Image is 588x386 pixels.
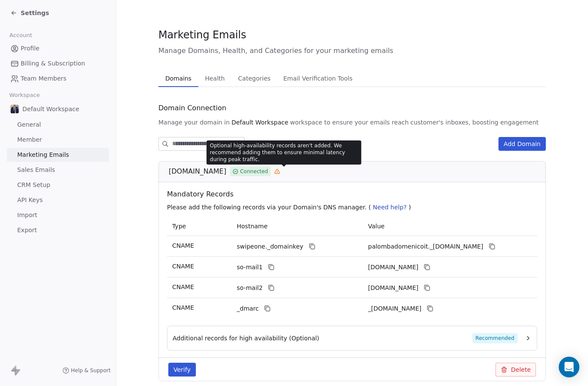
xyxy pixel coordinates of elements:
span: Workspace [6,89,43,102]
span: Additional records for high availability (Optional) [173,334,319,342]
span: Need help? [373,204,407,211]
span: Export [17,226,37,235]
span: General [17,120,41,129]
button: Additional records for high availability (Optional)Recommended [173,333,532,343]
button: Add Domain [498,137,546,151]
span: swipeone._domainkey [237,242,303,251]
span: customer's inboxes, boosting engagement [410,118,538,127]
span: Categories [235,72,274,84]
button: Delete [495,363,536,377]
span: Import [17,211,37,220]
span: Team Members [21,74,66,83]
span: Optional high-availability records aren't added. We recommend adding them to ensure minimal laten... [210,142,358,163]
span: Value [368,223,384,230]
span: Manage your domain in [158,118,230,127]
span: API Keys [17,196,43,205]
span: Recommended [472,333,518,343]
img: IMG_6955.jpeg [10,105,19,113]
a: Billing & Subscription [7,56,109,71]
span: Billing & Subscription [21,59,85,68]
a: Team Members [7,72,109,86]
span: Email Verification Tools [280,72,356,84]
a: API Keys [7,193,109,207]
a: Export [7,223,109,237]
span: Account [6,29,36,42]
a: Settings [10,9,49,17]
a: Import [7,208,109,222]
div: Open Intercom Messenger [559,357,579,377]
span: so-mail1 [237,263,263,272]
span: [DOMAIN_NAME] [169,166,226,177]
span: Domain Connection [158,103,226,113]
a: Help & Support [62,367,111,374]
a: Profile [7,41,109,56]
span: palombadomenicoit2.swipeone.email [368,283,418,293]
span: Health [201,72,228,84]
span: _dmarc [237,304,259,313]
span: Marketing Emails [158,28,246,41]
span: CNAME [172,304,194,311]
span: palombadomenicoit._domainkey.swipeone.email [368,242,483,251]
p: Please add the following records via your Domain's DNS manager. ( ) [167,203,541,212]
span: palombadomenicoit1.swipeone.email [368,263,418,272]
a: Sales Emails [7,163,109,177]
span: so-mail2 [237,283,263,293]
button: Verify [168,363,196,377]
span: Help & Support [71,367,111,374]
span: CNAME [172,263,194,270]
span: Hostname [237,223,268,230]
p: Type [172,222,226,231]
span: Sales Emails [17,165,55,174]
span: Marketing Emails [17,150,69,159]
span: CRM Setup [17,181,50,190]
span: Manage Domains, Health, and Categories for your marketing emails [158,46,546,56]
span: Connected [240,168,268,175]
span: Profile [21,44,40,53]
a: General [7,118,109,132]
span: CNAME [172,242,194,249]
span: Member [17,135,42,144]
a: Member [7,133,109,147]
span: Default Workspace [22,105,79,113]
span: _dmarc.swipeone.email [368,304,421,313]
span: CNAME [172,283,194,290]
span: Domains [162,72,195,84]
a: CRM Setup [7,178,109,192]
span: Default Workspace [232,118,288,127]
span: workspace to ensure your emails reach [290,118,409,127]
span: Mandatory Records [167,189,541,199]
span: Settings [21,9,49,17]
a: Marketing Emails [7,148,109,162]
